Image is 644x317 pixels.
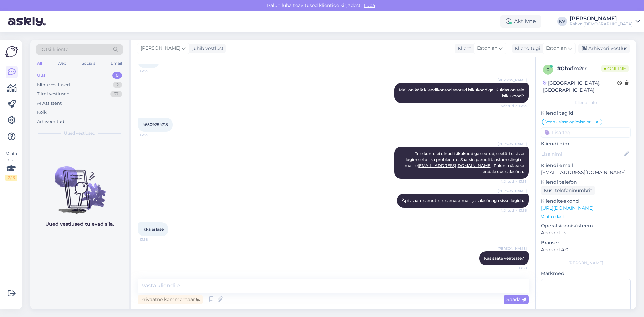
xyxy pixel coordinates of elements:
div: Minu vestlused [37,82,70,88]
span: 46509254718 [142,122,168,127]
span: 0 [547,67,549,72]
span: Estonian [546,45,567,52]
span: [PERSON_NAME] [498,188,527,193]
input: Lisa nimi [541,150,623,158]
div: All [36,59,43,68]
div: KV [557,17,567,26]
span: Uued vestlused [64,130,95,136]
div: Tiimi vestlused [37,91,70,97]
p: Brauser [541,239,631,246]
span: Äpis saate samuti siis sama e-maili ja salasõnaga sisse logida. [402,198,524,203]
span: [PERSON_NAME] [498,246,527,251]
div: [GEOGRAPHIC_DATA], [GEOGRAPHIC_DATA] [543,80,617,94]
div: Uus [37,72,46,79]
p: Kliendi tag'id [541,110,631,117]
span: Teie konto ei olnud isikukoodiga seotud, seetõttu sisse logimisel oli ka probleeme. Saatsin paroo... [405,151,525,174]
div: 37 [110,91,122,97]
div: Arhiveeri vestlus [578,44,630,53]
p: Märkmed [541,270,631,277]
div: Aktiivne [500,15,541,28]
div: Web [56,59,68,68]
div: # 0bxfm2rr [557,65,601,73]
span: Nähtud ✓ 13:53 [501,103,527,108]
div: Email [109,59,123,68]
p: Klienditeekond [541,198,631,205]
div: Arhiveeritud [37,118,64,125]
p: Android 4.0 [541,246,631,253]
div: 2 [113,82,122,88]
span: Estonian [477,45,497,52]
span: Kas saate veateate? [484,256,524,261]
span: 13:58 [501,266,527,271]
span: [PERSON_NAME] [141,45,180,52]
p: Kliendi nimi [541,140,631,147]
div: Rahva [DEMOGRAPHIC_DATA] [570,21,633,27]
div: Vaata siia [5,151,17,181]
a: [EMAIL_ADDRESS][DOMAIN_NAME] [418,163,492,168]
p: Kliendi email [541,162,631,169]
span: 13:53 [140,132,165,137]
span: 13:58 [140,237,165,242]
img: No chats [30,154,129,215]
input: Lisa tag [541,127,631,138]
div: AI Assistent [37,100,62,107]
div: Socials [80,59,97,68]
div: 0 [112,72,122,79]
span: Online [601,65,629,72]
p: Android 13 [541,229,631,236]
p: [EMAIL_ADDRESS][DOMAIN_NAME] [541,169,631,176]
span: Saada [506,296,526,302]
div: 2 / 3 [5,175,17,181]
div: Klienditugi [512,45,540,52]
div: juhib vestlust [190,45,224,52]
p: Uued vestlused tulevad siia. [45,221,114,228]
p: Kliendi telefon [541,179,631,186]
span: [PERSON_NAME] [498,141,527,146]
span: Luba [362,2,377,8]
span: Nähtud ✓ 13:56 [501,208,527,213]
img: Askly Logo [5,45,18,58]
div: Kõik [37,109,47,116]
div: [PERSON_NAME] [570,16,633,21]
span: Nähtud ✓ 13:55 [501,179,527,184]
span: Otsi kliente [42,46,68,53]
span: [PERSON_NAME] [498,77,527,83]
div: Küsi telefoninumbrit [541,186,595,195]
div: Kliendi info [541,100,631,106]
span: 13:53 [140,68,165,73]
span: Meil on kõik kliendikontod seotud isikukoodiga. Kuidas on teie isikukood? [399,87,525,98]
div: Privaatne kommentaar [138,295,203,304]
p: Vaata edasi ... [541,214,631,220]
a: [URL][DOMAIN_NAME] [541,205,594,211]
a: [PERSON_NAME]Rahva [DEMOGRAPHIC_DATA] [570,16,640,27]
span: Ikka ei lase [142,227,164,232]
span: Veeb - sisselogimise probleem [545,120,595,124]
div: [PERSON_NAME] [541,260,631,266]
div: Klient [455,45,471,52]
p: Operatsioonisüsteem [541,222,631,229]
